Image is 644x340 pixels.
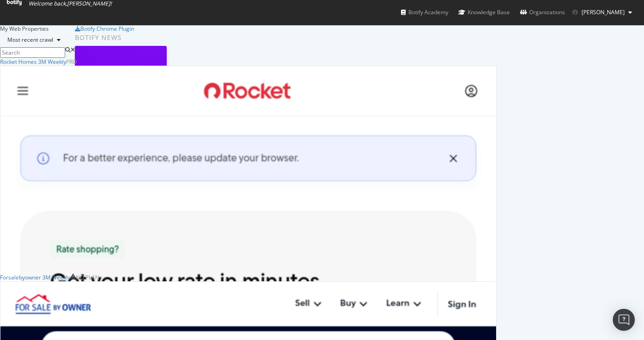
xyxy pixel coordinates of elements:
div: Pro [66,58,77,66]
span: Vlajko Knezic [582,8,625,16]
button: [PERSON_NAME] [565,5,639,20]
div: Most recent crawl [7,37,53,43]
a: Botify Chrome Plugin [75,25,134,33]
div: Botify Chrome Plugin [80,25,134,33]
img: What Happens When ChatGPT Is Your Holiday Shopper? [75,46,167,119]
div: Knowledge Base [458,8,510,17]
div: Organizations [520,8,565,17]
div: Botify news [75,33,351,43]
div: Open Intercom Messenger [613,309,635,331]
div: Botify Academy [401,8,448,17]
div: No Plan [76,273,99,281]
